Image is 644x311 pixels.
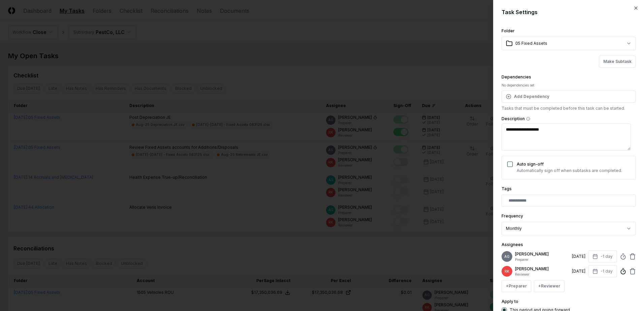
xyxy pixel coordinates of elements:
[502,91,636,103] button: Add Dependency
[534,280,565,292] button: +Reviewer
[502,186,512,191] label: Tags
[526,117,530,121] button: Description
[502,280,531,292] button: +Preparer
[515,257,569,262] p: Preparer
[515,272,569,277] p: Reviewer
[502,8,636,16] h2: Task Settings
[572,268,585,274] div: [DATE]
[502,213,523,218] label: Frequency
[505,269,509,274] span: RK
[588,250,617,263] button: -1 day
[599,56,636,68] button: Make Subtask
[515,251,569,257] p: [PERSON_NAME]
[515,266,569,272] p: [PERSON_NAME]
[572,253,585,260] div: [DATE]
[502,105,636,111] p: Tasks that must be completed before this task can be started.
[502,117,636,121] label: Description
[502,28,515,33] label: Folder
[502,74,531,79] label: Dependencies
[502,242,523,247] label: Assignees
[504,254,510,259] span: AG
[588,265,617,277] button: -1 day
[502,83,636,88] div: No dependencies set
[517,168,622,174] p: Automatically sign off when subtasks are completed.
[502,299,518,304] label: Apply to
[517,162,544,167] label: Auto sign-off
